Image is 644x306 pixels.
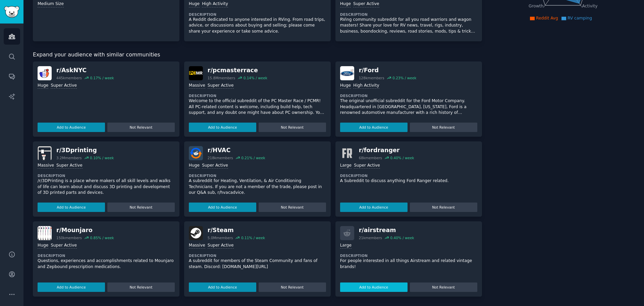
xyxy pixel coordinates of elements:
div: Super Active [208,83,234,89]
div: 3.2M members [56,156,82,160]
div: 68k members [359,156,382,160]
button: Not Relevant [410,282,477,292]
p: For people interested in all things Airstream and related vintage brands! [340,258,477,270]
div: 0.23 % / week [392,76,416,80]
div: 0.85 % / week [90,235,114,240]
img: pcmasterrace [189,66,203,80]
div: Super Active [51,243,77,249]
img: AskNYC [38,66,52,80]
button: Not Relevant [259,203,326,212]
span: RV camping [568,16,592,20]
div: 0.11 % / week [241,235,265,240]
dt: Description [38,253,175,258]
div: Huge [38,243,48,249]
div: Super Active [208,243,234,249]
dt: Description [38,173,175,178]
button: Add to Audience [38,282,105,292]
div: Huge [340,83,351,89]
p: A Reddit dedicated to anyone interested in RVing. From road trips, advice, or discussions about b... [189,17,326,35]
dt: Description [189,253,326,258]
div: 0.21 % / week [241,156,265,160]
div: Massive [189,83,205,89]
button: Add to Audience [189,123,256,132]
div: Huge [189,163,200,169]
p: A Subreddit to discuss anything Ford Ranger related. [340,178,477,184]
img: GummySearch logo [4,6,19,18]
button: Add to Audience [38,123,105,132]
div: r/ pcmasterrace [208,66,267,75]
div: Massive [38,163,54,169]
div: r/ Ford [359,66,417,75]
div: 15.8M members [208,76,235,80]
div: 445k members [56,76,82,80]
div: r/ 3Dprinting [56,146,114,155]
tspan: Growth [529,4,543,8]
div: Super Active [354,163,380,169]
dt: Description [340,12,477,17]
img: Ford [340,66,354,80]
div: 5.0M members [208,235,233,240]
img: Mounjaro [38,226,52,240]
div: Super Active [202,163,228,169]
dt: Description [189,173,326,178]
button: Not Relevant [107,123,175,132]
button: Add to Audience [189,282,256,292]
div: High Activity [353,83,379,89]
dt: Description [340,253,477,258]
button: Add to Audience [189,203,256,212]
dt: Description [189,93,326,98]
div: r/ HVAC [208,146,265,155]
button: Not Relevant [259,282,326,292]
div: r/ airstream [359,226,414,234]
div: 0.10 % / week [90,156,114,160]
div: Huge [38,83,48,89]
div: 218k members [208,156,233,160]
div: r/ AskNYC [56,66,114,75]
img: fordranger [340,146,354,160]
div: 0.40 % / week [390,156,414,160]
div: Super Active [353,1,379,7]
div: r/ Steam [208,226,265,234]
div: Medium Size [38,1,64,7]
dt: Description [340,173,477,178]
button: Not Relevant [107,203,175,212]
div: High Activity [202,1,228,7]
button: Add to Audience [340,282,408,292]
div: r/ Mounjaro [56,226,114,234]
div: 150k members [56,235,82,240]
p: /r/3DPrinting is a place where makers of all skill levels and walks of life can learn about and d... [38,178,175,196]
button: Add to Audience [340,203,408,212]
div: Huge [189,1,200,7]
button: Add to Audience [38,203,105,212]
div: 21k members [359,235,382,240]
p: A subreddit for members of the Steam Community and fans of steam. Discord: [DOMAIN_NAME][URL] [189,258,326,270]
div: 0.40 % / week [390,235,414,240]
img: Steam [189,226,203,240]
button: Not Relevant [410,123,477,132]
p: RVing community subreddit for all you road warriors and wagon masters! Share your love for RV new... [340,17,477,35]
dt: Description [340,93,477,98]
p: The original unofficial subreddit for the Ford Motor Company. Headquartered in [GEOGRAPHIC_DATA],... [340,98,477,116]
div: Large [340,163,352,169]
div: Large [340,243,352,249]
dt: Description [189,12,326,17]
div: Massive [189,243,205,249]
div: Super Active [51,83,77,89]
div: Super Active [56,163,83,169]
span: Reddit Avg [536,16,558,20]
div: Huge [340,1,351,7]
button: Not Relevant [410,203,477,212]
button: Add to Audience [340,123,408,132]
tspan: Activity [582,4,597,8]
button: Not Relevant [259,123,326,132]
span: Expand your audience with similar communities [33,51,160,59]
p: Questions, experiences and accomplishments related to Mounjaro and Zepbound prescription medicati... [38,258,175,270]
div: 128k members [359,76,384,80]
div: r/ fordranger [359,146,414,155]
div: 0.17 % / week [90,76,114,80]
p: A subreddit for Heating, Ventilation, & Air Conditioning Technicians. If you are not a member of ... [189,178,326,196]
img: HVAC [189,146,203,160]
p: Welcome to the official subreddit of the PC Master Race / PCMR! All PC-related content is welcome... [189,98,326,116]
div: 0.14 % / week [244,76,267,80]
img: 3Dprinting [38,146,52,160]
